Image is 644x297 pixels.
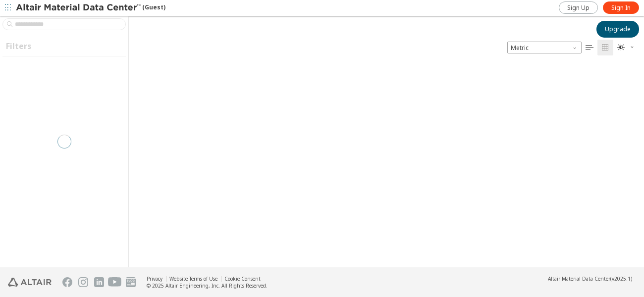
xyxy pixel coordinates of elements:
[582,40,597,55] button: Table View
[147,282,268,289] div: © 2025 Altair Engineering, Inc. All Rights Reserved.
[147,275,162,282] a: Privacy
[16,3,165,13] div: (Guest)
[596,21,639,38] button: Upgrade
[548,275,610,282] span: Altair Material Data Center
[597,40,613,55] button: Tile View
[16,3,142,13] img: Altair Material Data Center
[603,1,639,14] a: Sign In
[507,42,582,53] div: Unit System
[613,40,639,55] button: Theme
[567,4,590,12] span: Sign Up
[605,25,631,33] span: Upgrade
[169,275,217,282] a: Website Terms of Use
[617,44,625,51] i: 
[8,278,52,287] img: Altair Engineering
[224,275,261,282] a: Cookie Consent
[611,4,631,12] span: Sign In
[586,44,593,51] i: 
[507,42,582,53] span: Metric
[601,44,609,51] i: 
[548,275,632,282] div: (v2025.1)
[559,1,598,14] a: Sign Up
